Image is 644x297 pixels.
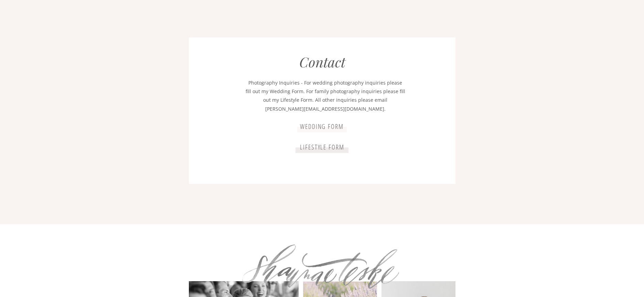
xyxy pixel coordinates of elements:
[296,54,349,70] h2: Contact
[296,143,348,151] a: lifestyle form
[297,123,346,130] a: wedding form
[245,78,405,114] p: Photography Inquiries - For wedding photography inquiries please fill out my Wedding Form. For fa...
